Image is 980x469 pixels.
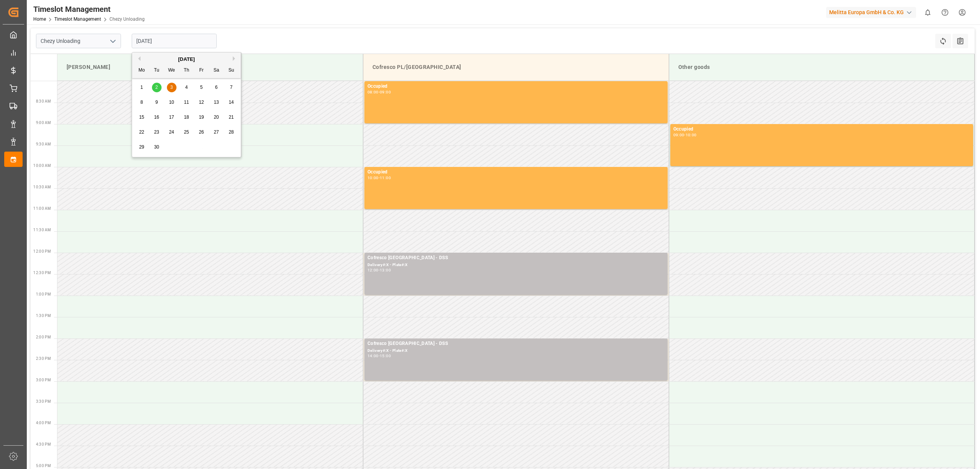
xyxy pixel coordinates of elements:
[229,100,234,105] span: 14
[212,98,221,107] div: Choose Saturday, September 13th, 2025
[182,83,191,92] div: Choose Thursday, September 4th, 2025
[212,127,221,137] div: Choose Saturday, September 27th, 2025
[380,176,391,180] div: 11:00
[33,3,145,15] div: Timeslot Management
[54,16,101,22] a: Timeslot Management
[167,113,176,122] div: Choose Wednesday, September 17th, 2025
[826,7,916,18] div: Melitta Europa GmbH & Co. KG
[152,113,162,122] div: Choose Tuesday, September 16th, 2025
[33,185,51,189] span: 10:30 AM
[36,356,51,361] span: 2:30 PM
[919,4,936,21] button: show 0 new notifications
[367,348,665,354] div: Delivery#:X - Plate#:X
[36,464,51,468] span: 5:00 PM
[152,142,162,152] div: Choose Tuesday, September 30th, 2025
[227,127,236,137] div: Choose Sunday, September 28th, 2025
[182,127,191,137] div: Choose Thursday, September 25th, 2025
[229,114,234,120] span: 21
[132,34,217,48] input: DD-MM-YYYY
[33,163,51,168] span: 10:00 AM
[36,292,51,296] span: 1:00 PM
[197,113,206,122] div: Choose Friday, September 19th, 2025
[134,80,239,155] div: month 2025-09
[137,83,147,92] div: Choose Monday, September 1st, 2025
[137,142,147,152] div: Choose Monday, September 29th, 2025
[936,4,954,21] button: Help Center
[167,127,176,137] div: Choose Wednesday, September 24th, 2025
[36,421,51,425] span: 4:00 PM
[227,113,236,122] div: Choose Sunday, September 21st, 2025
[379,90,380,94] div: -
[197,98,206,107] div: Choose Friday, September 12th, 2025
[212,83,221,92] div: Choose Saturday, September 6th, 2025
[200,85,203,90] span: 5
[199,114,204,120] span: 19
[139,129,144,135] span: 22
[227,98,236,107] div: Choose Sunday, September 14th, 2025
[152,66,162,75] div: Tu
[139,144,144,150] span: 29
[33,249,51,253] span: 12:00 PM
[33,228,51,232] span: 11:30 AM
[184,100,189,105] span: 11
[152,127,162,137] div: Choose Tuesday, September 23rd, 2025
[36,121,51,125] span: 9:00 AM
[367,90,379,94] div: 08:00
[167,83,176,92] div: Choose Wednesday, September 3rd, 2025
[227,83,236,92] div: Choose Sunday, September 7th, 2025
[197,83,206,92] div: Choose Friday, September 5th, 2025
[369,60,663,74] div: Cofresco PL/[GEOGRAPHIC_DATA]
[380,90,391,94] div: 09:00
[197,66,206,75] div: Fr
[36,314,51,318] span: 1:30 PM
[154,114,159,120] span: 16
[826,5,919,20] button: Melitta Europa GmbH & Co. KG
[107,35,118,47] button: open menu
[367,354,379,358] div: 14:00
[367,254,665,262] div: Cofresco [GEOGRAPHIC_DATA] - DSS
[367,176,379,180] div: 10:00
[33,206,51,211] span: 11:00 AM
[36,378,51,382] span: 3:00 PM
[169,129,174,135] span: 24
[184,114,189,120] span: 18
[152,98,162,107] div: Choose Tuesday, September 9th, 2025
[675,60,969,74] div: Other goods
[199,100,204,105] span: 12
[140,100,143,105] span: 8
[215,85,218,90] span: 6
[185,85,188,90] span: 4
[182,98,191,107] div: Choose Thursday, September 11th, 2025
[36,335,51,339] span: 2:00 PM
[212,66,221,75] div: Sa
[230,85,233,90] span: 7
[36,34,121,48] input: Type to search/select
[136,56,140,61] button: Previous Month
[214,100,219,105] span: 13
[197,127,206,137] div: Choose Friday, September 26th, 2025
[154,129,159,135] span: 23
[170,85,173,90] span: 3
[199,129,204,135] span: 26
[152,83,162,92] div: Choose Tuesday, September 2nd, 2025
[229,129,234,135] span: 28
[214,129,219,135] span: 27
[155,85,158,90] span: 2
[155,100,158,105] span: 9
[214,114,219,120] span: 20
[367,262,665,268] div: Delivery#:X - Plate#:X
[379,268,380,272] div: -
[182,113,191,122] div: Choose Thursday, September 18th, 2025
[367,83,665,90] div: Occupied
[169,114,174,120] span: 17
[227,66,236,75] div: Su
[36,142,51,146] span: 9:30 AM
[212,113,221,122] div: Choose Saturday, September 20th, 2025
[367,168,665,176] div: Occupied
[36,99,51,103] span: 8:30 AM
[169,100,174,105] span: 10
[64,60,357,74] div: [PERSON_NAME]
[367,340,665,348] div: Cofresco [GEOGRAPHIC_DATA] - DSS
[139,114,144,120] span: 15
[137,113,147,122] div: Choose Monday, September 15th, 2025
